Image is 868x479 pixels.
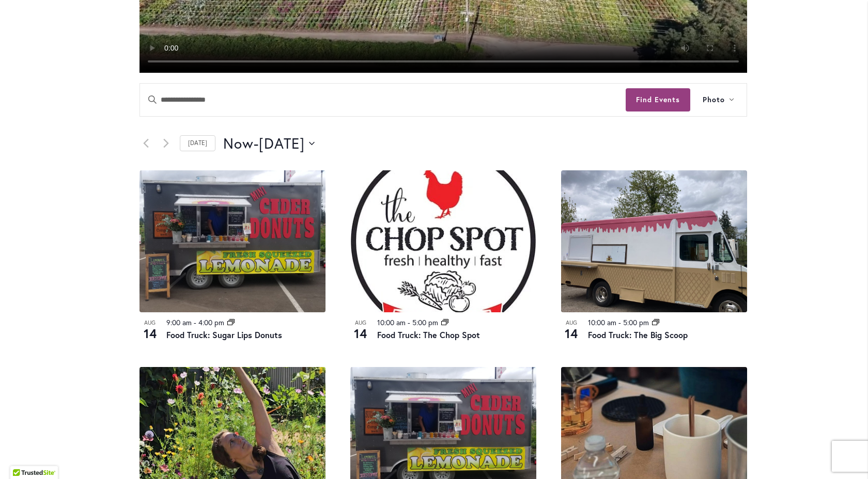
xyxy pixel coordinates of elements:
span: Photo [703,94,725,106]
a: Click to select today's date [180,135,215,151]
iframe: Launch Accessibility Center [8,442,37,471]
button: Photo [690,84,747,116]
time: 4:00 pm [198,317,224,327]
span: - [254,133,259,154]
img: Food Truck: Sugar Lips Apple Cider Donuts [139,170,326,312]
span: Now [223,133,254,154]
span: 14 [350,325,371,342]
a: Food Truck: The Big Scoop [588,329,688,340]
a: Food Truck: Sugar Lips Donuts [166,329,282,340]
span: Aug [561,318,582,327]
a: Next Events [160,137,172,150]
span: - [194,317,196,327]
span: Aug [350,318,371,327]
a: Previous Events [139,137,152,150]
a: Food Truck: The Chop Spot [377,329,480,340]
img: THE CHOP SPOT PDX – Food Truck [350,170,536,312]
span: 14 [139,325,160,342]
span: Aug [139,318,160,327]
time: 10:00 am [377,317,406,327]
span: - [408,317,410,327]
time: 5:00 pm [623,317,649,327]
button: Find Events [626,88,690,111]
img: Food Truck: The Big Scoop [561,170,747,312]
time: 5:00 pm [412,317,438,327]
span: - [618,317,621,327]
time: 10:00 am [588,317,616,327]
span: [DATE] [259,133,305,154]
time: 9:00 am [166,317,192,327]
input: Enter Keyword. Search for events by Keyword. [140,84,626,116]
span: 14 [561,325,582,342]
button: Click to toggle datepicker [223,133,315,154]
